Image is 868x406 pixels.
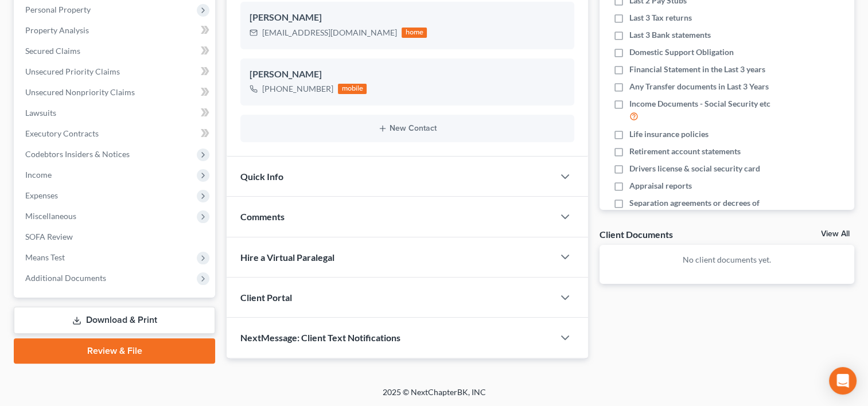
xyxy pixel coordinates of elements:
span: Additional Documents [25,273,106,283]
a: Review & File [14,338,215,364]
a: Unsecured Nonpriority Claims [16,82,215,103]
a: SOFA Review [16,227,215,247]
span: Unsecured Nonpriority Claims [25,87,135,97]
span: Miscellaneous [25,211,76,221]
span: Comments [240,211,285,222]
span: Quick Info [240,171,283,182]
span: Secured Claims [25,46,80,56]
a: Unsecured Priority Claims [16,61,215,82]
div: [PHONE_NUMBER] [262,83,333,95]
span: Property Analysis [25,25,89,35]
span: Codebtors Insiders & Notices [25,149,130,159]
div: [PERSON_NAME] [250,11,565,25]
span: Client Portal [240,292,292,303]
a: Download & Print [14,307,215,334]
span: Lawsuits [25,108,56,118]
span: Means Test [25,252,65,262]
span: Financial Statement in the Last 3 years [629,64,765,75]
span: Income [25,170,52,179]
span: Life insurance policies [629,128,709,140]
div: [PERSON_NAME] [250,68,565,81]
span: Hire a Virtual Paralegal [240,252,334,263]
div: Open Intercom Messenger [829,367,857,395]
span: Domestic Support Obligation [629,46,734,58]
span: SOFA Review [25,232,73,241]
span: Appraisal reports [629,180,692,192]
a: Executory Contracts [16,123,215,144]
span: Drivers license & social security card [629,163,760,174]
span: NextMessage: Client Text Notifications [240,332,400,343]
div: Client Documents [600,228,673,240]
a: View All [821,230,850,238]
span: Expenses [25,190,58,200]
span: Last 3 Tax returns [629,12,692,24]
span: Last 3 Bank statements [629,29,711,41]
a: Lawsuits [16,103,215,123]
div: home [402,28,427,38]
span: Retirement account statements [629,146,741,157]
span: Executory Contracts [25,128,99,138]
a: Secured Claims [16,41,215,61]
span: Income Documents - Social Security etc [629,98,770,110]
span: Unsecured Priority Claims [25,67,120,76]
a: Property Analysis [16,20,215,41]
button: New Contact [250,124,565,133]
div: mobile [338,84,367,94]
p: No client documents yet. [609,254,845,266]
span: Personal Property [25,5,91,14]
span: Separation agreements or decrees of divorces [629,197,781,220]
div: [EMAIL_ADDRESS][DOMAIN_NAME] [262,27,397,38]
span: Any Transfer documents in Last 3 Years [629,81,769,92]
